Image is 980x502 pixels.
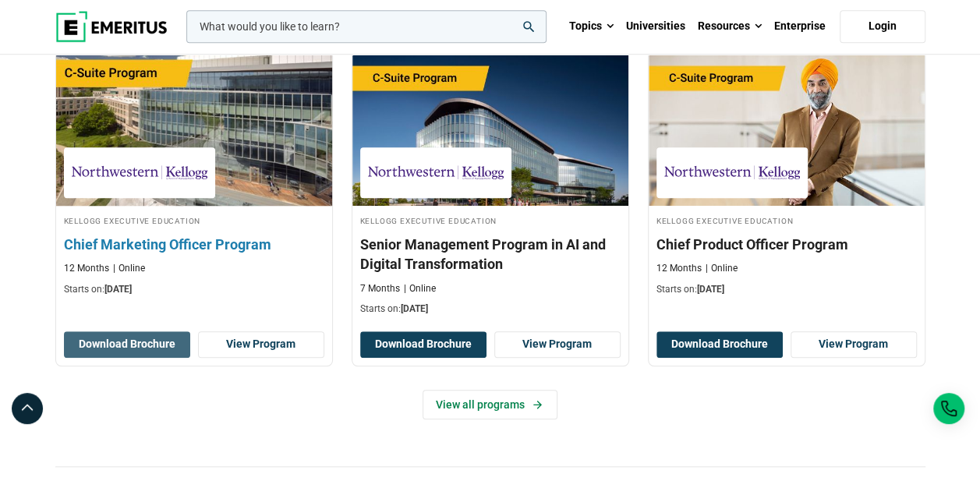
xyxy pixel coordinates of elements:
[360,302,621,316] p: Starts on:
[360,235,621,274] h3: Senior Management Program in AI and Digital Transformation
[656,235,917,254] h3: Chief Product Officer Program
[104,284,132,295] span: [DATE]
[494,331,621,358] a: View Program
[697,284,724,295] span: [DATE]
[72,155,207,190] img: Kellogg Executive Education
[360,214,621,227] h4: Kellogg Executive Education
[64,283,324,296] p: Starts on:
[360,331,486,358] button: Download Brochure
[352,50,628,323] a: Digital Transformation Course by Kellogg Executive Education - December 8, 2025 Kellogg Executive...
[113,262,145,275] p: Online
[840,10,925,43] a: Login
[352,50,628,206] img: Senior Management Program in AI and Digital Transformation | Online Digital Transformation Course
[360,282,400,295] p: 7 Months
[649,50,925,304] a: Product Design and Innovation Course by Kellogg Executive Education - December 9, 2025 Kellogg Ex...
[368,155,504,190] img: Kellogg Executive Education
[664,155,800,190] img: Kellogg Executive Education
[656,262,702,275] p: 12 Months
[656,331,783,358] button: Download Brochure
[64,262,109,275] p: 12 Months
[401,303,428,314] span: [DATE]
[56,50,332,304] a: Sales and Marketing Course by Kellogg Executive Education - October 14, 2025 Kellogg Executive Ed...
[186,10,547,43] input: woocommerce-product-search-field-0
[656,283,917,296] p: Starts on:
[656,214,917,227] h4: Kellogg Executive Education
[198,331,324,358] a: View Program
[42,42,345,214] img: Chief Marketing Officer Program | Online Sales and Marketing Course
[423,390,557,419] a: View all programs
[649,50,925,206] img: Chief Product Officer Program | Online Product Design and Innovation Course
[791,331,917,358] a: View Program
[64,235,324,254] h3: Chief Marketing Officer Program
[64,331,190,358] button: Download Brochure
[404,282,436,295] p: Online
[64,214,324,227] h4: Kellogg Executive Education
[706,262,738,275] p: Online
